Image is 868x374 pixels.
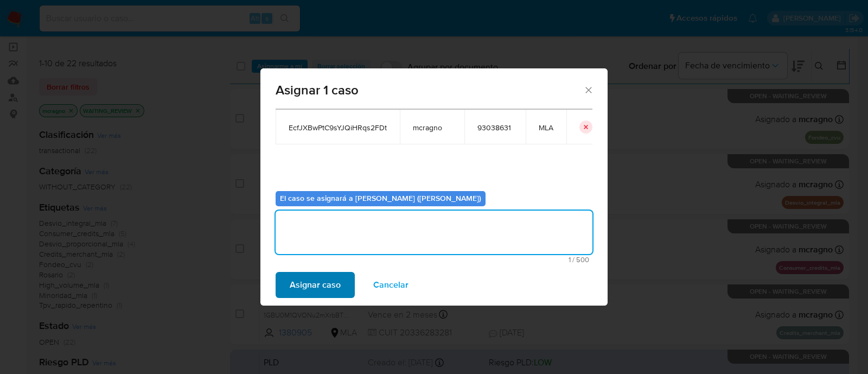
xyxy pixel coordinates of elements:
[359,272,423,298] button: Cancelar
[539,123,553,132] span: MLA
[579,121,592,134] button: icon-button
[280,193,481,204] b: El caso se asignará a [PERSON_NAME] ([PERSON_NAME])
[276,272,355,298] button: Asignar caso
[477,123,513,132] span: 93038631
[583,85,593,94] button: Cerrar ventana
[290,273,341,297] span: Asignar caso
[413,123,451,132] span: mcragno
[279,256,589,263] span: Máximo 500 caracteres
[373,273,409,297] span: Cancelar
[276,84,583,97] span: Asignar 1 caso
[289,123,387,132] span: EcfJXBwPtC9sYJQiHRqs2FDt
[260,68,608,306] div: assign-modal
